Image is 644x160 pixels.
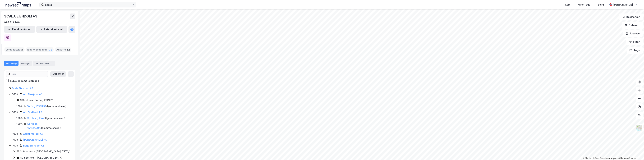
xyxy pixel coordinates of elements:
div: ( hjemmelshaver ) [27,116,65,120]
button: Leietakertabell [36,26,67,33]
span: 72 [49,48,52,52]
button: Filter [626,38,643,45]
div: Mine Tags [578,3,590,7]
a: Scala Eiendom AS [12,87,33,90]
div: Kun eiendoms-eierskap [10,79,39,83]
a: Sortland, 15/1222/0/3 [27,122,41,129]
button: Bokmerker [619,13,643,20]
a: Improve this map [611,157,628,159]
a: Mapbox [583,157,592,159]
div: 100% [12,132,19,136]
input: Søk på adresse, matrikkel, gårdeiere, leietakere eller personer [44,2,132,7]
div: ( hjemmelshaver ) [27,104,66,108]
div: Detaljer [20,61,32,66]
div: 100% [12,110,19,114]
a: OpenStreetMap [593,157,610,159]
input: Søk [10,71,48,77]
a: Berja Eiendom AS [23,144,44,147]
div: 100% [12,92,19,96]
a: Alti Sortland AS [23,111,42,114]
div: Portefølje [4,61,19,66]
img: logo.a4113a55bc3d86da70a041830d287a7e.svg [6,2,31,7]
div: 100% [16,104,23,108]
a: Asker Matbar AS [23,132,43,135]
div: 9 Sections - Vefsn, 103/1911 [20,98,53,102]
div: Leide lokaler : [4,47,25,52]
div: ( hjemmelshaver ) [27,122,71,130]
div: 100% [12,144,19,148]
div: 100% [16,122,23,126]
span: 32 [67,48,70,52]
div: Ansatte : [55,47,71,52]
button: Analyse [623,30,643,37]
iframe: Chat Widget [627,143,644,160]
div: Leide lokaler [33,61,55,66]
button: Datasett [622,22,643,29]
div: SCALA EIENDOM AS [4,13,38,19]
a: [PERSON_NAME] AS [23,138,47,141]
div: [PERSON_NAME] [613,3,633,7]
a: Alti Mosjøen AS [23,93,42,96]
div: Eide eiendommer : [26,47,54,52]
button: Eiendomstabell [4,26,35,33]
span: 1 [22,48,23,52]
div: Bolig [598,3,604,7]
div: 100% [16,116,23,120]
a: Sortland, 15/45 [27,117,45,120]
img: Z [636,124,642,131]
div: 3 Sections - [GEOGRAPHIC_DATA], 7874/1 [20,149,70,154]
button: Ekspander [50,71,66,77]
div: 1 [50,62,53,65]
button: Tags [627,47,643,54]
a: Vefsn, 103/1993 [27,105,46,108]
div: Kart [565,3,570,7]
div: 995 513 706 [4,20,20,25]
div: 100% [12,138,19,142]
